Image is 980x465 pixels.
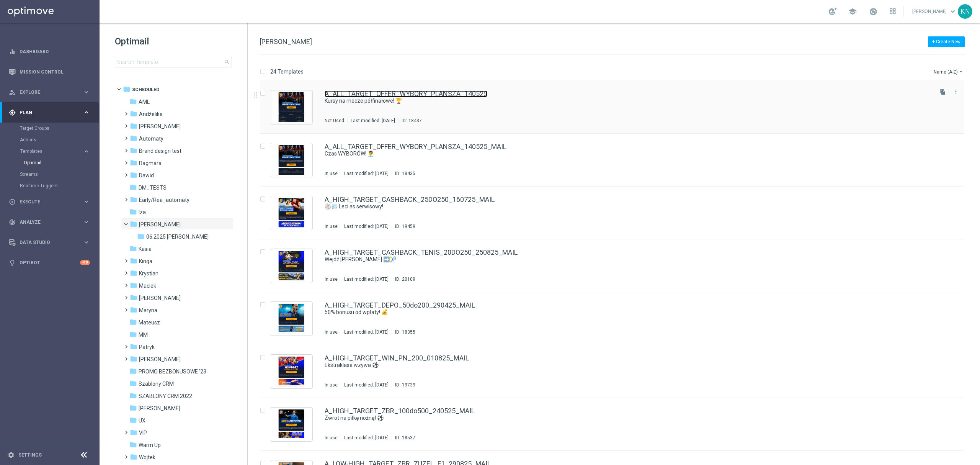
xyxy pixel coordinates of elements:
button: + Create New [928,36,965,47]
button: more_vert [952,87,960,96]
button: Templates keyboard_arrow_right [20,148,90,154]
div: Actions [20,134,99,146]
div: ID: [392,329,415,335]
i: lightbulb [9,259,16,266]
div: ID: [392,170,415,177]
button: play_circle_outline Execute keyboard_arrow_right [8,199,90,205]
i: folder [130,134,137,142]
div: Last modified: [DATE] [341,276,392,282]
div: 18435 [402,170,415,177]
div: 18437 [408,118,422,124]
div: Press SPACE to select this row. [252,398,978,451]
div: 🏐💨 Leci as serwisowy! [325,203,932,210]
div: Dashboard [9,41,90,62]
div: 20109 [402,276,415,282]
span: DM_TESTS [139,184,167,191]
i: folder [130,306,137,314]
span: Maciek [139,282,156,289]
i: keyboard_arrow_right [83,148,90,155]
span: Antoni L. [139,123,181,130]
a: Kursy na mecze półfinałowe! 🏆 [325,97,914,105]
button: gps_fixed Plan keyboard_arrow_right [8,110,90,116]
i: folder [129,367,137,375]
div: Not Used [325,118,344,124]
div: Press SPACE to select this row. [252,292,978,345]
div: Streams [20,169,99,180]
a: Streams [20,171,80,177]
div: Last modified: [DATE] [348,118,398,124]
div: Analyze [9,219,83,226]
span: Warm Up [139,442,161,449]
span: Mateusz [139,319,160,326]
div: Press SPACE to select this row. [252,81,978,134]
i: folder [130,294,137,301]
a: Optibot [20,252,80,273]
button: Data Studio keyboard_arrow_right [8,239,90,246]
span: Data Studio [20,240,83,245]
input: Search Template [115,57,232,67]
a: Optimail [24,160,80,166]
div: 19739 [402,382,415,388]
i: folder [130,147,137,154]
a: Ekstraklasa wzywa ⚽ [325,362,914,369]
span: Templates [20,149,75,154]
a: Zwrot na piłkę nożną! ⚽ [325,414,914,422]
a: Target Groups [20,125,80,131]
span: VIP [139,429,147,436]
a: 🏐💨 Leci as serwisowy! [325,203,914,210]
div: Optibot [9,252,90,273]
div: Templates [20,149,83,154]
span: SZABLONY CRM 2022 [139,393,192,400]
i: folder [129,416,137,424]
i: folder [130,282,137,289]
div: KN [958,4,972,19]
div: 18355 [402,329,415,335]
i: folder [129,245,137,252]
img: 18355.jpeg [272,304,310,334]
i: folder [130,343,137,350]
span: Piotr G. [139,356,181,363]
span: Kinga [139,258,152,265]
i: folder [130,429,137,436]
a: Actions [20,137,80,143]
div: Execute [9,198,83,205]
i: folder [130,159,137,167]
span: Dawid [139,172,154,179]
div: Last modified: [DATE] [341,170,392,177]
span: Tomek K. [139,405,180,412]
div: Ekstraklasa wzywa ⚽ [325,362,932,369]
i: keyboard_arrow_right [83,239,90,246]
a: A_ALL_TARGET_OFFER_WYBORY_PLANSZA_140525 [325,90,487,97]
span: Maryna [139,307,157,314]
div: person_search Explore keyboard_arrow_right [8,89,90,95]
i: folder [129,441,137,449]
img: 19739.jpeg [272,357,310,386]
span: AML [139,98,150,105]
span: [PERSON_NAME] [260,38,312,46]
i: play_circle_outline [9,198,16,205]
a: A_HIGH_TARGET_WIN_PN_200_010825_MAIL [325,355,469,362]
i: folder [130,453,137,461]
button: lightbulb Optibot +10 [8,260,90,266]
span: search [224,59,230,65]
i: folder [129,318,137,326]
div: In use [325,170,338,177]
img: 19459.jpeg [272,198,310,228]
i: folder [129,98,137,105]
img: 20109.jpeg [272,251,310,281]
div: Last modified: [DATE] [341,223,392,229]
div: In use [325,276,338,282]
i: folder [129,380,137,387]
div: ID: [398,118,422,124]
i: more_vert [953,88,959,95]
i: folder [130,171,137,179]
div: Optimail [24,157,99,169]
div: Press SPACE to select this row. [252,134,978,187]
i: track_changes [9,219,16,226]
span: Wojtek [139,454,155,461]
h1: Optimail [115,35,232,47]
button: equalizer Dashboard [8,49,90,55]
span: Brand design test [139,147,181,154]
i: settings [8,452,15,458]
